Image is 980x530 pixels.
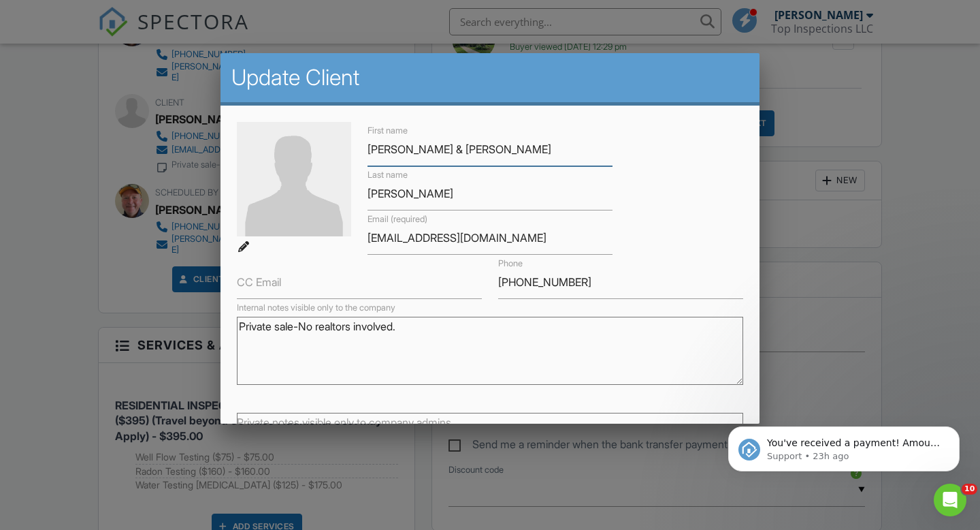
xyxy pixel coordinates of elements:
[498,258,523,270] label: Phone
[367,169,408,181] label: Last name
[367,125,408,137] label: First name
[237,415,451,430] label: Private notes visible only to company admins
[231,64,749,91] h2: Update Client
[708,398,980,493] iframe: Intercom notifications message
[934,484,966,516] iframe: Intercom live chat
[367,213,427,225] label: Email (required)
[237,275,281,290] label: CC Email
[237,317,743,385] textarea: Private sale-No realtors involved.
[962,484,977,495] span: 10
[237,122,351,236] img: default-user-f0147aede5fd5fa78ca7ade42f37bd4542148d508eef1c3d3ea960f66861d68b.jpg
[237,302,395,314] label: Internal notes visible only to the company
